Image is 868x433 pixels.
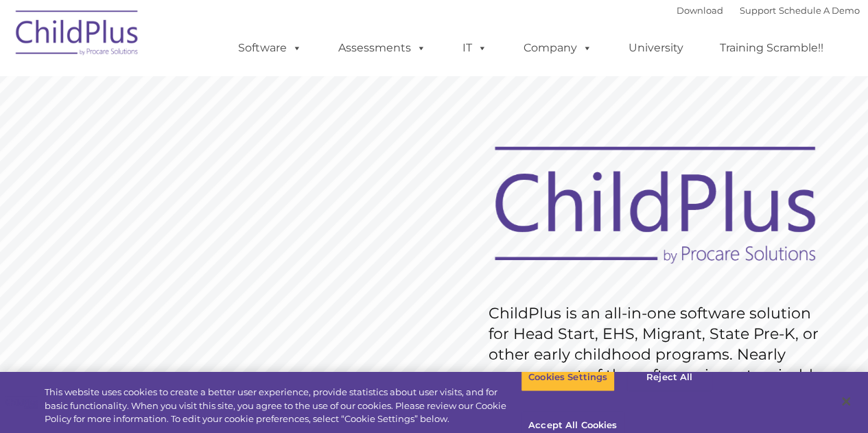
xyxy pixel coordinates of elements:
img: ChildPlus by Procare Solutions [9,1,146,69]
div: This website uses cookies to create a better user experience, provide statistics about user visit... [45,386,521,426]
button: Close [831,386,861,417]
a: Support [740,5,776,16]
font: | [677,5,860,16]
a: Schedule A Demo [779,5,860,16]
button: Reject All [626,363,712,392]
a: Assessments [325,34,440,62]
a: University [615,34,697,62]
a: IT [449,34,501,62]
a: Software [224,34,316,62]
button: Cookies Settings [521,363,615,392]
a: Download [677,5,723,16]
a: Company [510,34,606,62]
a: Training Scramble!! [706,34,837,62]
